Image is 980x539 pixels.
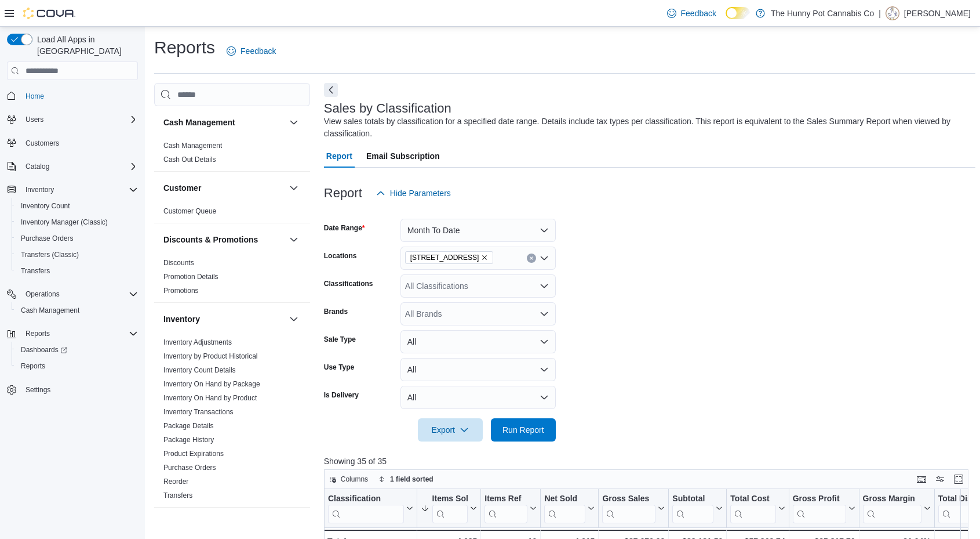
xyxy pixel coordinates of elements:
[12,302,143,319] button: Cash Management
[163,463,216,472] span: Purchase Orders
[602,494,665,523] button: Gross Sales
[25,385,50,395] span: Settings
[21,287,138,301] span: Operations
[163,464,216,472] a: Purchase Orders
[862,494,930,523] button: Gross Margin
[21,327,138,341] span: Reports
[163,408,234,416] a: Inventory Transactions
[540,254,549,263] button: Open list of options
[324,279,373,288] label: Classifications
[862,494,921,505] div: Gross Margin
[21,266,50,276] span: Transfers
[21,136,138,150] span: Customers
[324,390,359,400] label: Is Delivery
[163,207,216,216] span: Customer Queue
[163,338,232,347] span: Inventory Adjustments
[886,6,899,20] div: Dillon Marquez
[16,199,138,213] span: Inventory Count
[163,421,214,431] span: Package Details
[163,450,224,458] a: Product Expirations
[491,418,556,442] button: Run Report
[328,494,413,523] button: Classification
[25,139,59,148] span: Customers
[163,273,218,281] a: Promotion Details
[163,394,257,402] a: Inventory On Hand by Product
[32,34,138,57] span: Load All Apps in [GEOGRAPHIC_DATA]
[672,494,713,523] div: Subtotal
[25,290,60,299] span: Operations
[2,87,143,104] button: Home
[163,477,188,486] span: Reorder
[771,6,874,20] p: The Hunny Pot Cannabis Co
[324,335,356,344] label: Sale Type
[792,494,855,523] button: Gross Profit
[163,338,232,346] a: Inventory Adjustments
[672,494,713,505] div: Subtotal
[324,455,975,467] p: Showing 35 of 35
[154,256,310,302] div: Discounts & Promotions
[21,113,138,126] span: Users
[21,327,54,341] button: Reports
[324,223,365,233] label: Date Range
[163,352,258,360] a: Inventory by Product Historical
[16,215,112,229] a: Inventory Manager (Classic)
[16,359,50,373] a: Reports
[933,472,947,486] button: Display options
[324,307,348,316] label: Brands
[21,201,70,211] span: Inventory Count
[163,155,216,164] a: Cash Out Details
[163,435,214,444] span: Package History
[544,494,595,523] button: Net Sold
[544,494,585,505] div: Net Sold
[163,182,201,194] h3: Customer
[527,254,536,263] button: Clear input
[21,88,138,103] span: Home
[25,115,43,124] span: Users
[163,182,285,194] button: Customer
[163,258,194,267] span: Discounts
[16,303,138,317] span: Cash Management
[21,160,138,173] span: Catalog
[328,494,404,505] div: Classification
[540,281,549,291] button: Open list of options
[21,183,59,197] button: Inventory
[324,102,451,115] h3: Sales by Classification
[328,494,404,523] div: Classification
[163,141,222,150] span: Cash Management
[544,494,585,523] div: Net Sold
[163,117,285,128] button: Cash Management
[405,251,494,264] span: 5035 Hurontario St
[16,248,83,262] a: Transfers (Classic)
[163,259,194,267] a: Discounts
[602,494,655,505] div: Gross Sales
[425,418,476,442] span: Export
[163,407,234,417] span: Inventory Transactions
[2,182,143,198] button: Inventory
[484,494,527,523] div: Items Ref
[163,379,260,389] span: Inventory On Hand by Package
[324,186,362,200] h3: Report
[662,2,721,25] a: Feedback
[730,494,785,523] button: Total Cost
[325,472,373,486] button: Columns
[12,247,143,263] button: Transfers (Classic)
[163,393,257,403] span: Inventory On Hand by Product
[400,219,556,242] button: Month To Date
[163,207,216,215] a: Customer Queue
[432,494,468,523] div: Items Sold
[163,313,200,325] h3: Inventory
[7,82,138,428] nav: Complex example
[540,309,549,319] button: Open list of options
[324,115,970,140] div: View sales totals by classification for a specified date range. Details include tax types per cla...
[163,272,218,281] span: Promotion Details
[23,8,75,19] img: Cova
[154,335,310,507] div: Inventory
[16,215,138,229] span: Inventory Manager (Classic)
[16,303,84,317] a: Cash Management
[681,8,716,19] span: Feedback
[25,162,49,171] span: Catalog
[862,494,921,523] div: Gross Margin
[163,366,236,375] span: Inventory Count Details
[25,92,44,101] span: Home
[21,234,74,243] span: Purchase Orders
